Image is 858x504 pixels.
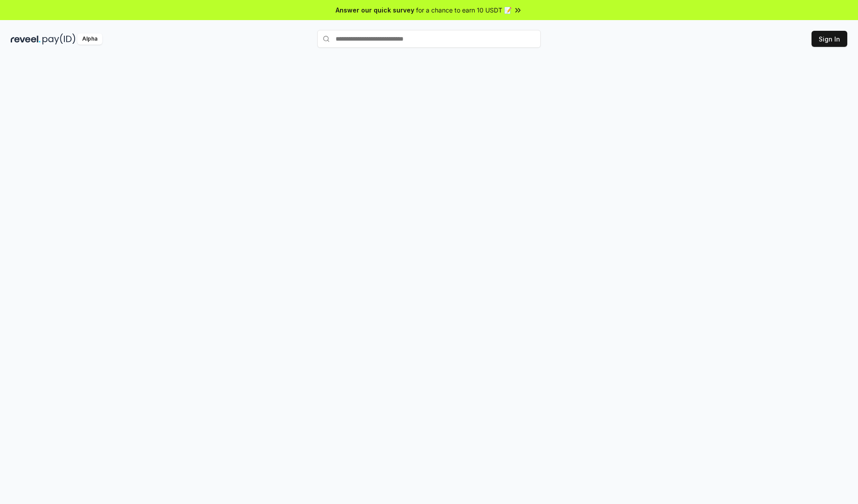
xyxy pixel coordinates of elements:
div: Alpha [77,33,102,45]
span: for a chance to earn 10 USDT 📝 [416,5,512,15]
button: Sign In [812,31,847,47]
img: reveel_dark [11,33,41,45]
img: pay_id [42,33,76,45]
span: Answer our quick survey [336,5,414,15]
